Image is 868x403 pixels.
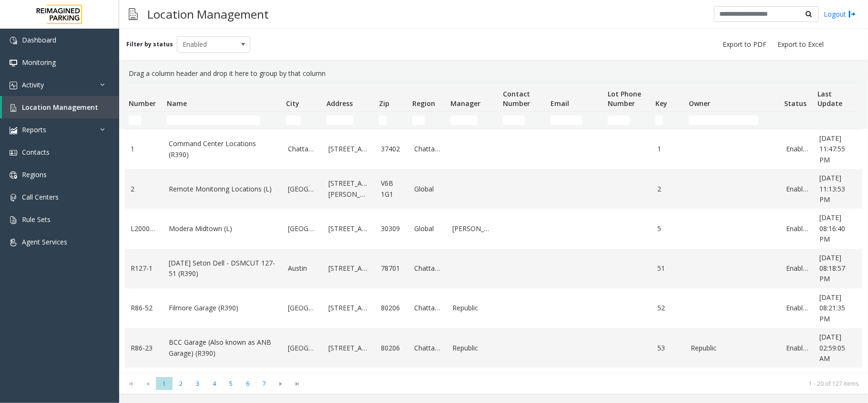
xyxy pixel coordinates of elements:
th: Status [780,83,814,112]
input: Zip Filter [379,116,387,125]
span: Rule Sets [22,215,51,224]
a: Command Center Locations (R390) [169,138,276,160]
a: BCC Garage (Also known as ANB Garage) (R390) [169,337,276,359]
img: 'icon' [10,239,17,246]
span: [DATE] 02:59:05 AM [819,332,845,363]
span: Export to PDF [723,40,766,49]
a: [DATE] 11:13:53 PM [819,173,856,205]
input: Lot Phone Number Filter [608,116,630,125]
img: 'icon' [10,194,17,201]
td: Last Update Filter [814,112,861,129]
td: Address Filter [323,112,375,129]
input: Address Filter [327,116,353,125]
a: Republic [691,343,775,353]
span: [DATE] 08:16:40 PM [819,213,845,244]
img: pageIcon [129,2,138,26]
span: Go to the last page [289,377,306,391]
a: 80206 [381,343,403,353]
input: Key Filter [655,116,663,125]
td: Contact Number Filter [499,112,547,129]
input: Owner Filter [689,116,758,125]
a: 1 [657,144,679,154]
span: [DATE] 11:13:53 PM [819,173,845,204]
a: Logout [824,9,856,19]
a: [STREET_ADDRESS] [328,223,369,234]
span: Manager [450,99,480,108]
img: 'icon' [10,37,17,44]
a: Remote Monitoring Locations (L) [169,184,276,194]
a: Enabled [786,223,808,234]
span: City [286,99,299,108]
span: Reports [22,125,46,134]
td: Zip Filter [375,112,408,129]
span: Page 5 [223,377,239,390]
span: Call Centers [22,192,59,201]
a: R86-23 [131,343,157,353]
span: Regions [22,170,47,179]
h3: Location Management [143,2,274,26]
a: Austin [288,263,317,274]
a: Enabled [786,303,808,313]
span: [DATE] 08:18:57 PM [819,253,845,284]
a: [DATE] 08:18:57 PM [819,253,856,285]
input: Manager Filter [450,116,477,125]
a: Republic [452,343,493,353]
input: City Filter [286,116,301,125]
span: Contacts [22,148,50,157]
a: [STREET_ADDRESS] [328,303,369,313]
img: 'icon' [10,82,17,89]
a: 37402 [381,144,403,154]
span: Address [327,99,353,108]
a: 78701 [381,263,403,274]
a: [GEOGRAPHIC_DATA] [288,223,317,234]
span: Page 7 [256,377,273,390]
img: 'icon' [10,149,17,157]
td: City Filter [282,112,323,129]
a: Enabled [786,343,808,353]
kendo-pager-info: 1 - 20 of 127 items [312,380,858,388]
span: Lot Phone Number [608,89,641,108]
a: [DATE] 08:16:40 PM [819,212,856,244]
span: Location Management [22,103,98,112]
a: 2 [131,184,157,194]
a: 52 [657,303,679,313]
span: Monitoring [22,58,56,67]
img: 'icon' [10,216,17,224]
a: Chattanooga [414,343,441,353]
a: [STREET_ADDRESS] [328,144,369,154]
a: R127-1 [131,263,157,274]
span: Region [412,99,435,108]
input: Number Filter [129,116,141,125]
img: logout [848,9,856,19]
td: Key Filter [652,112,685,129]
a: 53 [657,343,679,353]
a: Enabled [786,144,808,154]
td: Region Filter [408,112,447,129]
span: Page 6 [239,377,256,390]
span: Go to the next page [273,377,289,391]
a: [STREET_ADDRESS] [328,263,369,274]
a: [DATE] 11:47:55 PM [819,133,856,165]
img: 'icon' [10,171,17,179]
a: 51 [657,263,679,274]
td: Number Filter [125,112,163,129]
a: Chattanooga [288,144,317,154]
td: Manager Filter [447,112,499,129]
a: Enabled [786,184,808,194]
td: Lot Phone Number Filter [604,112,652,129]
span: Number [129,99,156,108]
a: Chattanooga [414,263,441,274]
a: 1 [131,144,157,154]
input: Email Filter [551,116,582,125]
img: 'icon' [10,127,17,134]
a: Global [414,223,441,234]
a: 5 [657,223,679,234]
label: Filter by status [126,40,173,49]
button: Export to PDF [719,38,770,51]
span: Zip [379,99,389,108]
a: V6B 1G1 [381,178,403,200]
a: Chattanooga [414,144,441,154]
a: Chattanooga [414,303,441,313]
a: 2 [657,184,679,194]
span: Page 4 [206,377,223,390]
